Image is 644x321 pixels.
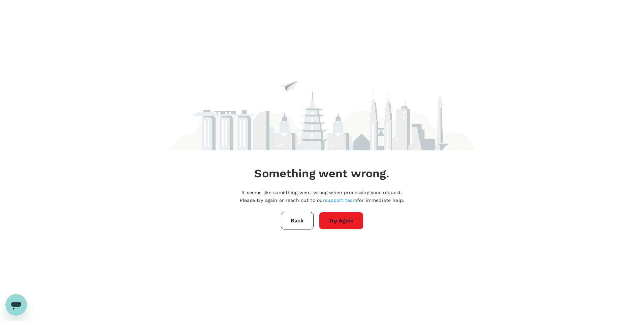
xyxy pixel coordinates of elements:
iframe: Button to launch messaging window [5,294,27,316]
p: It seems like something went wrong when processing your request. Please try again or reach out to... [240,189,404,204]
button: Try Again [319,212,363,229]
h4: Something went wrong. [254,167,389,181]
a: support team [325,198,357,203]
button: Back [281,212,314,229]
img: maintenance [168,51,476,150]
